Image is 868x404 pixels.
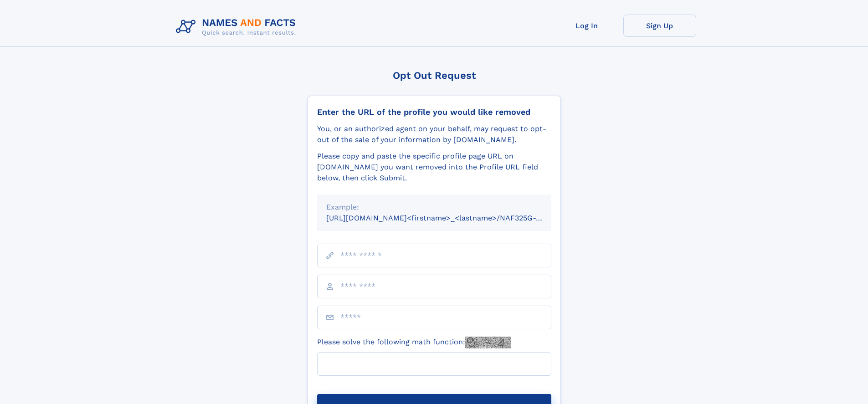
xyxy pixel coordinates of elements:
[317,123,551,145] div: You, or an authorized agent on your behalf, may request to opt-out of the sale of your informatio...
[326,214,569,222] small: [URL][DOMAIN_NAME]<firstname>_<lastname>/NAF325G-xxxxxxxx
[317,107,551,117] div: Enter the URL of the profile you would like removed
[317,151,551,184] div: Please copy and paste the specific profile page URL on [DOMAIN_NAME] you want removed into the Pr...
[550,15,623,37] a: Log In
[317,337,511,348] label: Please solve the following math function:
[326,202,542,213] div: Example:
[623,15,696,37] a: Sign Up
[172,15,303,39] img: Logo Names and Facts
[308,70,561,81] div: Opt Out Request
